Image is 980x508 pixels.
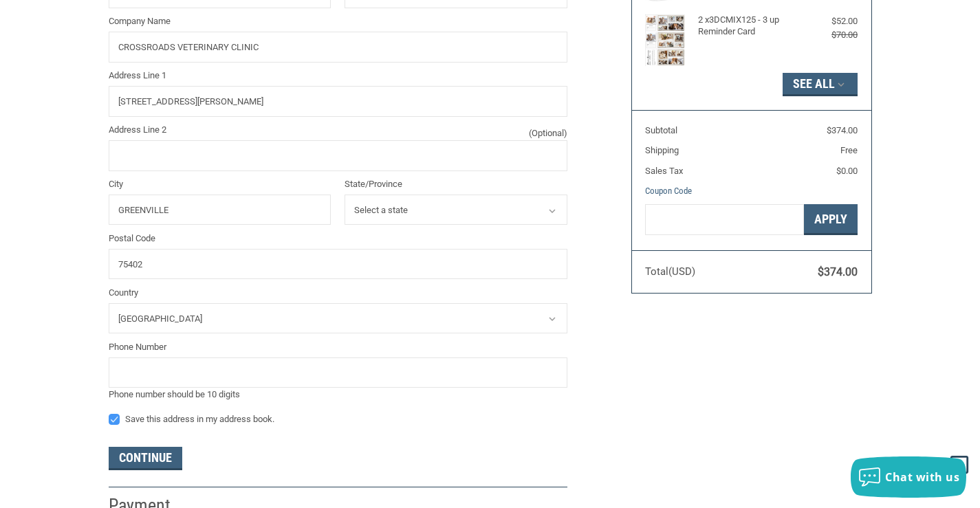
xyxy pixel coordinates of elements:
[109,414,567,425] label: Save this address in my address book.
[109,123,567,137] label: Address Line 2
[818,265,858,278] span: $374.00
[804,204,858,235] button: Apply
[109,14,567,28] label: Company Name
[109,177,331,191] label: City
[109,232,567,245] label: Postal Code
[109,388,567,401] div: Phone number should be 10 digits
[851,456,966,498] button: Chat with us
[805,14,858,28] div: $52.00
[109,340,567,354] label: Phone Number
[645,125,677,135] span: Subtotal
[109,286,567,300] label: Country
[885,470,959,485] span: Chat with us
[109,69,567,82] label: Address Line 1
[645,186,692,196] a: Coupon Code
[836,166,858,176] span: $0.00
[645,145,679,155] span: Shipping
[345,177,567,191] label: State/Province
[698,14,801,37] h4: 2 x 3DCMIX125 - 3 up Reminder Card
[109,447,182,470] button: Continue
[645,265,695,278] span: Total (USD)
[645,166,683,176] span: Sales Tax
[827,125,858,135] span: $374.00
[645,204,804,235] input: Gift Certificate or Coupon Code
[529,126,567,140] small: (Optional)
[840,145,858,155] span: Free
[783,73,858,96] button: See All
[805,28,858,42] div: $70.00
